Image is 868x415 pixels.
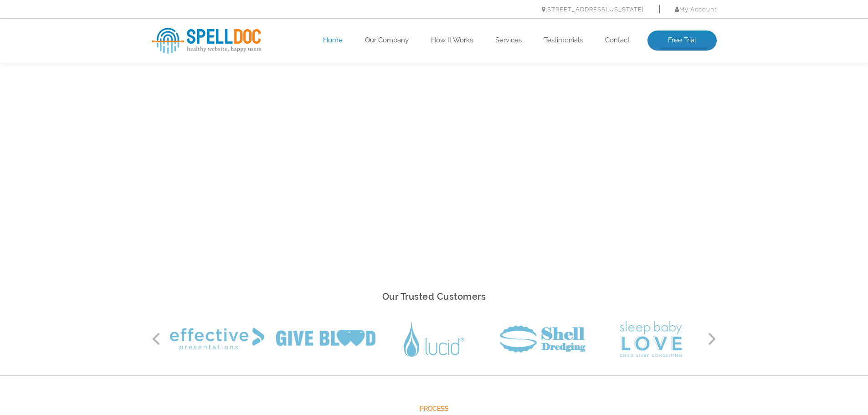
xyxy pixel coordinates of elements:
img: Lucid [404,322,464,357]
h2: Our Trusted Customers [152,289,717,305]
img: Effective [170,328,264,350]
img: Shell Dredging [500,325,586,353]
button: Previous [152,332,161,346]
img: Give Blood [276,330,375,348]
span: Process [152,403,717,415]
button: Next [708,332,717,346]
img: Sleep Baby Love [620,321,682,357]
